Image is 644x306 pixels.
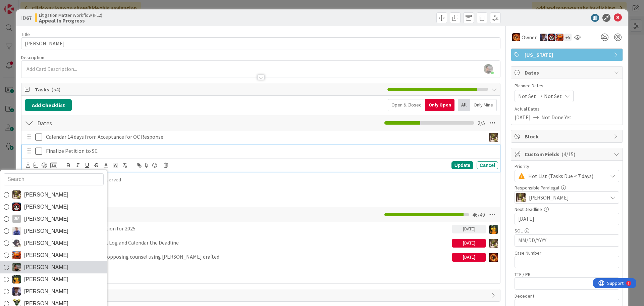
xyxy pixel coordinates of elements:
span: Custom Fields [525,150,610,158]
span: Dates [525,69,610,77]
p: Update Appellate Pleading Log and Calendar the Deadline [46,239,449,247]
p: Calendar 14 days from Acceptance for OC Response [46,133,483,141]
div: Cancel [477,161,498,169]
span: Hot List (Tasks Due < 7 days) [528,171,604,181]
a: JS[PERSON_NAME] [0,201,107,213]
a: KA[PERSON_NAME] [0,249,107,261]
label: TTE / PR [515,271,531,277]
a: MW[PERSON_NAME] [0,261,107,273]
div: [DATE] [452,253,486,262]
p: Have SC Petition filed and served [46,176,495,183]
div: Update [451,161,473,169]
span: Description [21,54,44,60]
img: DG [516,193,526,202]
span: Not Set [544,92,562,100]
div: 5 [35,3,37,8]
p: Finalize Petition to SC [46,147,495,155]
span: Support [14,1,31,9]
span: Owner [522,33,537,41]
img: TR [489,253,498,262]
span: [US_STATE] [525,51,610,59]
span: ( 4/15 ) [561,151,575,158]
b: 67 [26,14,32,21]
span: Actual Dates [515,105,619,113]
span: ID [21,14,32,22]
input: type card name here... [21,37,500,49]
img: 3P45AZdbUEZQRjZePmo7ZRl2zfrntIpe.jpg [484,64,493,74]
img: MR [12,275,21,283]
span: Planned Dates [515,82,619,89]
span: Not Set [518,92,536,100]
span: [PERSON_NAME] [24,287,68,297]
span: [PERSON_NAME] [24,250,68,260]
span: [PERSON_NAME] [24,202,68,212]
a: MR[PERSON_NAME] [0,273,107,286]
img: ML [540,34,547,41]
span: Litigation Matter Workflow (FL2) [39,12,102,18]
div: [DATE] [452,239,486,248]
img: TR [512,33,520,41]
input: MM/DD/YYYY [518,235,615,246]
span: ( 54 ) [51,86,60,93]
span: [PERSON_NAME] [529,193,569,202]
img: KN [12,239,21,247]
b: Appeal In Progress [39,18,102,23]
img: DG [12,190,21,199]
span: 46 / 49 [472,211,485,219]
input: Search [4,173,104,185]
a: KN[PERSON_NAME] [0,237,107,249]
img: MW [12,263,21,271]
span: Block [525,132,610,140]
button: Add Checklist [25,99,72,111]
img: JS [12,203,21,211]
img: DG [489,239,498,248]
img: KA [12,251,21,259]
img: JS [548,34,555,41]
label: Title [21,31,30,37]
label: Case Number [515,250,541,256]
div: + 5 [564,34,572,41]
span: [PERSON_NAME] [24,238,68,248]
div: Open & Closed [388,99,425,111]
span: [PERSON_NAME] [24,214,68,224]
a: JG[PERSON_NAME] [0,225,107,237]
img: KA [556,34,563,41]
div: [DATE] [452,225,486,233]
img: JG [12,227,21,235]
span: [PERSON_NAME] [24,262,68,272]
div: Responsible Paralegal [515,185,619,190]
div: JM [12,215,21,223]
div: Only Open [425,99,454,111]
p: Prepare proposed offer to opposing counsel using [PERSON_NAME] drafted [46,253,449,261]
input: MM/DD/YYYY [518,213,615,225]
span: Links [35,291,488,299]
img: DG [489,133,498,142]
a: JM[PERSON_NAME] [0,213,107,225]
input: Add Checklist... [35,209,186,221]
a: DG[PERSON_NAME] [0,189,107,201]
span: 2 / 5 [478,119,485,127]
label: Decedent [515,293,534,299]
span: [PERSON_NAME] [24,274,68,285]
p: Prepare Attorney Fee Petition for 2025 [46,225,449,232]
img: MR [489,225,498,234]
span: [DATE] [515,113,531,121]
span: [PERSON_NAME] [24,226,68,236]
a: ML[PERSON_NAME] [0,286,107,298]
div: Priority [515,164,619,169]
span: [PERSON_NAME] [24,190,68,200]
span: Not Done Yet [541,113,572,121]
img: ML [12,287,21,296]
div: Next Deadline [515,207,619,212]
input: Add Checklist... [35,117,186,129]
div: Only Mine [470,99,497,111]
div: SOL [515,228,619,233]
div: All [458,99,470,111]
span: Tasks [35,85,384,93]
